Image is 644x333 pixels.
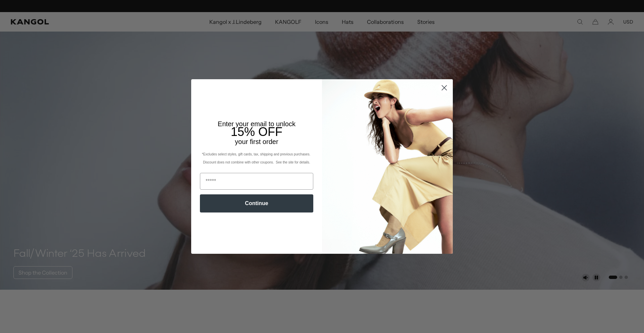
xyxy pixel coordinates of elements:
[438,82,450,94] button: Close dialog
[322,79,453,254] img: 93be19ad-e773-4382-80b9-c9d740c9197f.jpeg
[200,194,313,212] button: Continue
[200,173,313,190] input: Email
[202,152,311,164] span: *Excludes select styles, gift cards, tax, shipping and previous purchases. Discount does not comb...
[231,125,282,139] span: 15% OFF
[235,138,278,145] span: your first order
[218,120,296,128] span: Enter your email to unlock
